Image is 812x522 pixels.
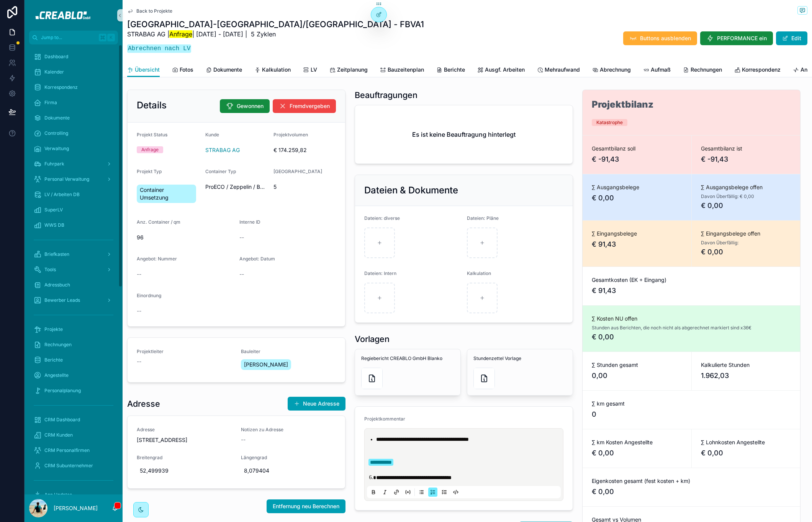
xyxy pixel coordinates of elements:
[44,191,80,198] span: LV / Arbeiten DB
[44,207,63,213] span: SuperLV
[44,388,81,394] span: Personalplanung
[29,413,118,427] a: CRM Dashboard
[592,400,791,407] span: ∑ km gesamt
[592,193,682,203] span: € 0,00
[205,169,236,174] span: Container Typ
[600,66,631,74] span: Abrechnung
[623,31,697,45] button: Buttons ausblenden
[273,99,336,113] button: Fremdvergeben
[44,357,63,363] span: Berichte
[742,66,781,74] span: Korrespondenz
[273,146,336,154] span: € 174.259,82
[140,186,193,201] span: Container Umsetzung
[29,428,118,442] a: CRM Kunden
[596,119,623,126] div: Katastrophe
[545,66,580,74] span: Mehraufwand
[701,183,791,191] span: ∑ Ausgangsbelege offen
[44,146,69,152] span: Verwaltung
[592,230,682,237] span: ∑ Eingangsbelege
[701,439,791,446] span: ∑ Lohnkosten Angestellte
[364,215,400,221] span: Dateien: diverse
[701,448,791,458] span: € 0,00
[29,247,118,261] a: Briefkasten
[412,130,516,139] h2: Es ist keine Beauftragung hinterlegt
[127,63,160,77] a: Übersicht
[364,416,405,422] span: Projektkommentar
[29,459,118,473] a: CRM Subunternehmer
[213,66,242,74] span: Dokumente
[137,307,141,315] span: --
[701,247,791,257] span: € 0,00
[537,63,580,78] a: Mehraufwand
[364,270,396,276] span: Dateien: Intern
[29,322,118,336] a: Projekte
[44,297,80,303] span: Bewerber Leads
[592,239,682,250] span: € 91,43
[29,172,118,186] a: Personal Verwaltung
[29,188,118,201] a: LV / Arbeiten DB
[29,142,118,155] a: Verwaltung
[337,66,368,74] span: Zeitplanung
[388,66,424,74] span: Bauzeitenplan
[640,34,691,42] span: Buttons ausblenden
[44,100,57,106] span: Firma
[262,66,291,74] span: Kalkulation
[311,66,317,74] span: LV
[128,416,345,488] a: Adresse[STREET_ADDRESS]Notizen zu Adresse--Breitengrad52,499939Längengrad8,079404
[137,270,141,278] span: --
[44,251,69,257] span: Briefkasten
[241,349,336,355] span: Bauleiter
[267,499,345,513] button: Entfernung neu Berechnen
[592,370,682,381] span: 0,00
[141,146,159,153] div: Anfrage
[592,63,631,78] a: Abrechnung
[592,315,791,322] span: ∑ Kosten NU offen
[701,240,738,246] span: Davon Überfällig:
[473,355,566,362] span: Stundenzettel Vorlage
[29,65,118,79] a: Kalender
[29,203,118,217] a: SuperLV
[29,218,118,232] a: WWS DB
[137,256,177,262] span: Angebot: Nummer
[592,276,791,284] span: Gesamtkosten (EK + Eingang)
[44,161,64,167] span: Fuhrpark
[44,372,69,378] span: Angestellte
[592,486,791,497] span: € 0,00
[44,267,56,273] span: Tools
[205,146,240,154] span: STRABAG AG
[108,34,114,41] span: K
[137,293,161,298] span: Einordnung
[44,222,64,228] span: WWS DB
[29,31,118,44] button: Jump to...K
[254,63,291,78] a: Kalkulation
[127,29,424,39] p: STRABAG AG | | [DATE] - [DATE] | 5 Zyklen
[592,477,791,485] span: Eigenkosten gesamt (fest kosten + km)
[592,285,791,296] span: € 91,43
[29,111,118,125] a: Dokumente
[29,80,118,94] a: Korrespondenz
[206,63,242,78] a: Dokumente
[137,349,232,355] span: Projektleiter
[592,439,682,446] span: ∑ km Kosten Angestellte
[683,63,722,78] a: Rechnungen
[29,353,118,367] a: Berichte
[29,488,118,502] a: App Updates
[436,63,465,78] a: Berichte
[44,130,68,136] span: Controlling
[29,384,118,398] a: Personalplanung
[137,132,167,137] span: Projekt Status
[651,66,671,74] span: Aufmaß
[44,69,64,75] span: Kalender
[135,66,160,74] span: Übersicht
[29,96,118,110] a: Firma
[273,169,322,174] span: [GEOGRAPHIC_DATA]
[44,417,80,423] span: CRM Dashboard
[41,34,96,41] span: Jump to...
[273,502,339,510] span: Entfernung neu Berechnen
[290,102,330,110] span: Fremdvergeben
[592,154,682,165] span: € -91,43
[241,436,246,443] span: --
[29,126,118,140] a: Controlling
[244,467,333,475] span: 8,079404
[172,63,193,78] a: Fotos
